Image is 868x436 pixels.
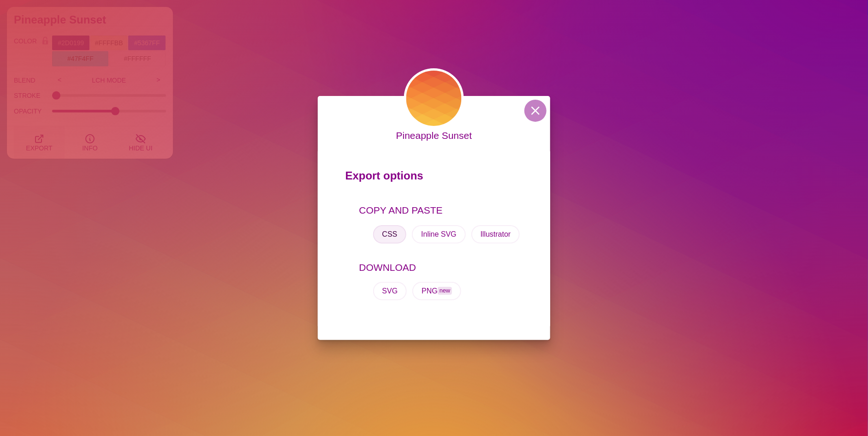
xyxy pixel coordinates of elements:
button: CSS [373,225,407,244]
button: Inline SVG [412,225,465,244]
button: Illustrator [471,225,520,244]
button: PNGnew [412,282,461,300]
p: DOWNLOAD [359,260,523,275]
p: Export options [345,165,523,191]
span: new [438,287,452,295]
p: COPY AND PASTE [359,203,523,218]
img: overlapping angled stripes forming warm-color diamond grid gradient [404,68,464,128]
button: SVG [373,282,407,300]
p: Pineapple Sunset [396,128,472,143]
